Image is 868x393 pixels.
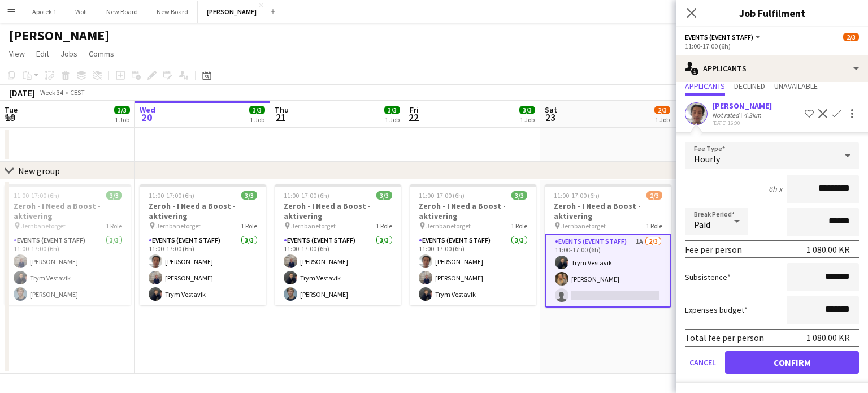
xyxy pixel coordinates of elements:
span: Thu [275,105,289,115]
span: 1 Role [376,222,392,230]
div: 1 Job [115,115,129,124]
h3: Zeroh - I Need a Boost - aktivering [5,201,131,221]
label: Expenses budget [685,305,748,315]
span: Hourly [694,153,720,165]
span: 11:00-17:00 (6h) [419,191,465,200]
a: Comms [84,46,119,61]
span: Jernbanetorget [561,222,606,230]
div: 1 Job [520,115,535,124]
span: Declined [734,82,765,90]
span: Applicants [685,82,725,90]
span: Comms [89,49,114,59]
button: Confirm [725,351,859,374]
span: Fri [410,105,419,115]
span: 2/3 [654,106,670,114]
app-card-role: Events (Event Staff)3/311:00-17:00 (6h)[PERSON_NAME]Trym Vestavik[PERSON_NAME] [5,234,131,305]
span: 3/3 [519,106,535,114]
span: View [9,49,25,59]
app-job-card: 11:00-17:00 (6h)3/3Zeroh - I Need a Boost - aktivering Jernbanetorget1 RoleEvents (Event Staff)3/... [140,184,266,305]
span: Jernbanetorget [156,222,201,230]
span: 1 Role [241,222,257,230]
button: Wolt [66,1,97,23]
div: 4.3km [741,111,763,119]
div: Applicants [676,55,868,82]
span: 3/3 [384,106,400,114]
app-job-card: 11:00-17:00 (6h)3/3Zeroh - I Need a Boost - aktivering Jernbanetorget1 RoleEvents (Event Staff)3/... [410,184,536,305]
app-card-role: Events (Event Staff)3/311:00-17:00 (6h)[PERSON_NAME][PERSON_NAME]Trym Vestavik [410,234,536,305]
button: Cancel [685,351,721,374]
span: 23 [543,111,557,124]
button: New Board [147,1,198,23]
span: 21 [273,111,289,124]
span: 22 [408,111,419,124]
div: 11:00-17:00 (6h) [685,42,859,50]
span: Jobs [60,49,77,59]
span: Edit [36,49,49,59]
span: 3/3 [511,191,527,200]
h3: Job Fulfilment [676,6,868,20]
span: Jernbanetorget [21,222,66,230]
span: 11:00-17:00 (6h) [554,191,600,200]
div: 1 Job [385,115,400,124]
app-job-card: 11:00-17:00 (6h)3/3Zeroh - I Need a Boost - aktivering Jernbanetorget1 RoleEvents (Event Staff)3/... [5,184,131,305]
span: 3/3 [241,191,257,200]
div: 1 Job [250,115,264,124]
button: [PERSON_NAME] [198,1,266,23]
div: New group [18,165,60,176]
label: Subsistence [685,272,731,282]
span: 3/3 [106,191,122,200]
a: View [5,46,29,61]
div: 1 Job [655,115,670,124]
h3: Zeroh - I Need a Boost - aktivering [140,201,266,221]
span: 3/3 [376,191,392,200]
span: 2/3 [843,33,859,41]
app-card-role: Events (Event Staff)3/311:00-17:00 (6h)[PERSON_NAME]Trym Vestavik[PERSON_NAME] [275,234,401,305]
span: Events (Event Staff) [685,33,753,41]
div: Not rated [712,111,741,119]
button: New Board [97,1,147,23]
app-card-role: Events (Event Staff)3/311:00-17:00 (6h)[PERSON_NAME][PERSON_NAME]Trym Vestavik [140,234,266,305]
div: Fee per person [685,244,742,255]
span: 2/3 [646,191,662,200]
div: [PERSON_NAME] [712,101,772,111]
span: 19 [3,111,18,124]
h3: Zeroh - I Need a Boost - aktivering [275,201,401,221]
h3: Zeroh - I Need a Boost - aktivering [545,201,671,221]
span: 1 Role [511,222,527,230]
span: Wed [140,105,155,115]
span: 11:00-17:00 (6h) [149,191,194,200]
h1: [PERSON_NAME] [9,27,110,44]
span: Paid [694,219,710,230]
a: Jobs [56,46,82,61]
div: Total fee per person [685,332,764,343]
span: Tue [5,105,18,115]
div: 1 080.00 KR [806,332,850,343]
div: CEST [70,88,85,97]
span: Week 34 [37,88,66,97]
span: 20 [138,111,155,124]
div: [DATE] [9,87,35,98]
app-card-role: Events (Event Staff)1A2/311:00-17:00 (6h)Trym Vestavik[PERSON_NAME] [545,234,671,308]
span: Sat [545,105,557,115]
span: 3/3 [114,106,130,114]
span: Jernbanetorget [291,222,336,230]
span: 1 Role [646,222,662,230]
a: Edit [32,46,54,61]
span: 1 Role [106,222,122,230]
span: Unavailable [774,82,818,90]
app-job-card: 11:00-17:00 (6h)2/3Zeroh - I Need a Boost - aktivering Jernbanetorget1 RoleEvents (Event Staff)1A... [545,184,671,308]
app-job-card: 11:00-17:00 (6h)3/3Zeroh - I Need a Boost - aktivering Jernbanetorget1 RoleEvents (Event Staff)3/... [275,184,401,305]
span: 11:00-17:00 (6h) [284,191,329,200]
span: Jernbanetorget [426,222,471,230]
h3: Zeroh - I Need a Boost - aktivering [410,201,536,221]
button: Apotek 1 [23,1,66,23]
button: Events (Event Staff) [685,33,762,41]
div: 6h x [769,184,782,194]
span: 3/3 [249,106,265,114]
span: 11:00-17:00 (6h) [14,191,59,200]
